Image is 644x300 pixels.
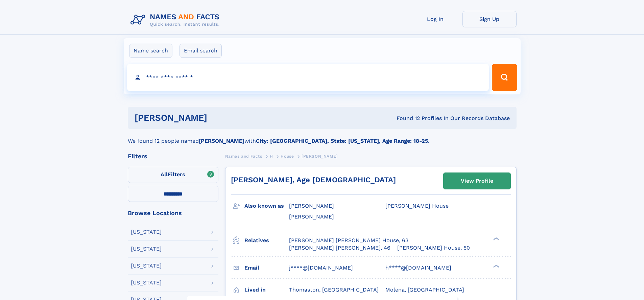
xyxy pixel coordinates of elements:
[289,286,379,293] span: Thomaston, [GEOGRAPHIC_DATA]
[244,235,289,246] h3: Relatives
[397,244,470,252] a: [PERSON_NAME] House, 50
[127,64,489,91] input: search input
[385,203,449,209] span: [PERSON_NAME] House
[129,44,172,58] label: Name search
[225,152,262,160] a: Names and Facts
[128,210,218,216] div: Browse Locations
[461,173,493,189] div: View Profile
[408,11,462,27] a: Log In
[131,229,162,235] div: [US_STATE]
[289,244,390,252] a: [PERSON_NAME] [PERSON_NAME], 46
[135,114,302,122] h1: [PERSON_NAME]
[128,167,218,183] label: Filters
[462,11,517,27] a: Sign Up
[231,176,396,184] a: [PERSON_NAME], Age [DEMOGRAPHIC_DATA]
[302,154,338,159] span: [PERSON_NAME]
[289,203,334,209] span: [PERSON_NAME]
[244,200,289,212] h3: Also known as
[270,152,273,160] a: H
[444,173,510,189] a: View Profile
[256,138,428,144] b: City: [GEOGRAPHIC_DATA], State: [US_STATE], Age Range: 18-25
[128,11,225,29] img: Logo Names and Facts
[244,262,289,274] h3: Email
[492,64,517,91] button: Search Button
[131,280,162,285] div: [US_STATE]
[131,246,162,252] div: [US_STATE]
[128,129,517,145] div: We found 12 people named with .
[289,237,408,244] a: [PERSON_NAME] [PERSON_NAME] House, 63
[289,213,334,220] span: [PERSON_NAME]
[131,263,162,269] div: [US_STATE]
[128,153,218,159] div: Filters
[281,152,294,160] a: House
[270,154,273,159] span: H
[385,286,464,293] span: Molena, [GEOGRAPHIC_DATA]
[199,138,244,144] b: [PERSON_NAME]
[492,264,500,268] div: ❯
[244,284,289,296] h3: Lived in
[161,171,168,178] span: All
[302,115,510,122] div: Found 12 Profiles In Our Records Database
[492,236,500,241] div: ❯
[281,154,294,159] span: House
[180,44,222,58] label: Email search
